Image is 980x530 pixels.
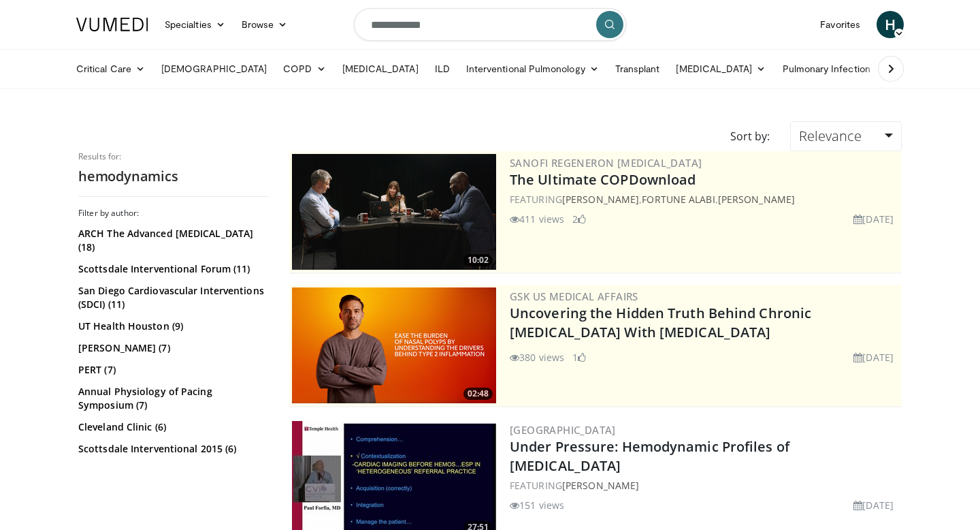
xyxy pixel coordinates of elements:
a: 02:48 [292,287,496,403]
a: COPD [275,55,333,82]
a: [PERSON_NAME] [718,193,795,206]
a: The Ultimate COPDownload [510,170,696,189]
a: ILD [427,55,458,82]
a: San Diego Cardiovascular Interventions (SDCI) (11) [78,284,265,311]
a: [PERSON_NAME] (7) [78,341,265,355]
a: Under Pressure: Hemodynamic Profiles of [MEDICAL_DATA] [510,437,789,475]
a: Fortune Alabi [642,193,715,206]
a: GSK US Medical Affairs [510,290,638,303]
a: Cleveland Clinic (6) [78,420,265,434]
a: Relevance [790,121,902,151]
img: VuMedi Logo [76,18,148,31]
a: ARCH The Advanced [MEDICAL_DATA] (18) [78,227,265,254]
li: [DATE] [853,498,894,512]
span: 10:02 [463,254,493,266]
a: H [877,11,904,38]
a: Interventional Pulmonology [458,55,607,82]
h2: hemodynamics [78,168,269,185]
a: Critical Care [68,55,153,82]
a: PERT (7) [78,363,265,377]
a: [DEMOGRAPHIC_DATA] [153,55,275,82]
a: Uncovering the Hidden Truth Behind Chronic [MEDICAL_DATA] With [MEDICAL_DATA] [510,304,811,341]
a: 10:02 [292,154,496,270]
li: 2 [572,212,586,226]
a: [GEOGRAPHIC_DATA] [510,423,616,437]
a: Annual Physiology of Pacing Symposium (7) [78,385,265,412]
span: Relevance [799,127,862,145]
a: [MEDICAL_DATA] [668,55,774,82]
a: [MEDICAL_DATA] [334,55,427,82]
div: FEATURING , , [510,192,899,206]
div: FEATURING [510,478,899,493]
li: 1 [572,350,586,364]
img: 5a5e9f8f-baed-4a36-9fe2-4d00eabc5e31.png.300x170_q85_crop-smart_upscale.png [292,154,496,270]
p: Results for: [78,151,269,162]
h3: Filter by author: [78,208,269,219]
li: 380 views [510,350,564,364]
a: UT Health Houston (9) [78,319,265,333]
a: Scottsdale Interventional Forum (11) [78,262,265,276]
input: Search topics, interventions [354,8,626,41]
a: [PERSON_NAME] [562,479,639,492]
a: [PERSON_NAME] [562,193,639,206]
a: Specialties [157,11,233,38]
li: [DATE] [853,350,894,364]
a: Browse [233,11,296,38]
a: Sanofi Regeneron [MEDICAL_DATA] [510,156,702,170]
a: Pulmonary Infection [774,55,892,82]
img: d04c7a51-d4f2-46f9-936f-c139d13e7fbe.png.300x170_q85_crop-smart_upscale.png [292,287,496,403]
a: Scottsdale Interventional 2015 (6) [78,442,265,456]
span: 02:48 [463,388,493,400]
li: 151 views [510,498,564,512]
a: Transplant [607,55,668,82]
li: [DATE] [853,212,894,226]
div: Sort by: [720,121,780,151]
a: Favorites [812,11,868,38]
li: 411 views [510,212,564,226]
